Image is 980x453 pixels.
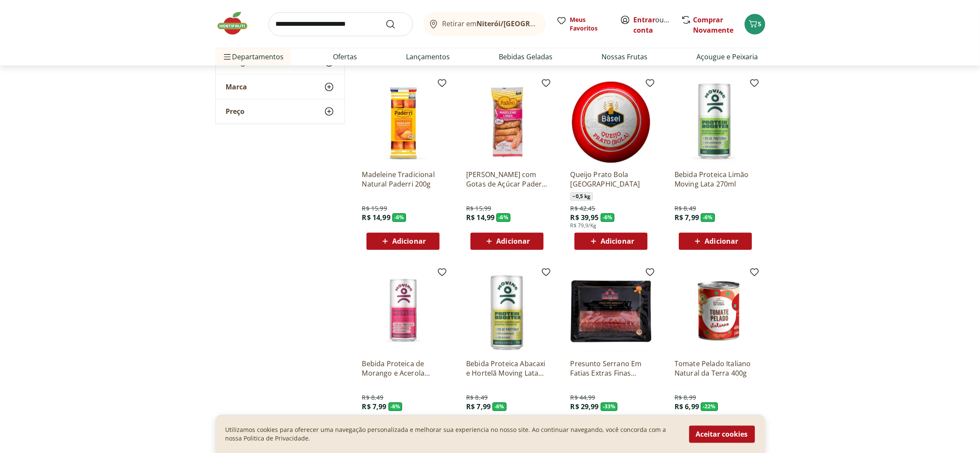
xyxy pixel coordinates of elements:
[466,170,548,189] a: [PERSON_NAME] com Gotas de Açúcar Paderrí Pacote 200g
[466,204,491,213] span: R$ 15,99
[570,402,598,411] span: R$ 29,99
[634,15,672,35] span: ou
[705,238,738,245] span: Adicionar
[366,233,440,250] button: Adicionar
[570,170,652,189] a: Queijo Prato Bola [GEOGRAPHIC_DATA]
[362,204,387,213] span: R$ 15,99
[466,270,548,352] img: Bebida Proteica Abacaxi e Hortelã Moving Lata 270ml
[570,213,598,222] span: R$ 39,95
[496,238,530,245] span: Adicionar
[216,75,345,99] button: Marca
[406,52,450,62] a: Lançamentos
[470,233,543,250] button: Adicionar
[693,15,734,35] a: Comprar Novamente
[601,238,634,245] span: Adicionar
[570,15,610,33] span: Meus Favoritos
[466,393,488,402] span: R$ 8,49
[333,52,357,62] a: Ofertas
[222,46,232,67] button: Menu
[696,52,758,62] a: Açougue e Peixaria
[570,192,592,201] span: ~ 0,5 kg
[570,222,596,229] span: R$ 79,9/Kg
[689,425,755,443] button: Aceitar cookies
[466,359,548,378] a: Bebida Proteica Abacaxi e Hortelã Moving Lata 270ml
[675,204,696,213] span: R$ 8,49
[385,19,406,29] button: Submit Search
[466,213,495,222] span: R$ 14,99
[499,52,553,62] a: Bebidas Geladas
[269,12,413,36] input: search
[675,270,756,352] img: Tomate Pelado Italiano Natural da Terra 400g
[570,393,595,402] span: R$ 44,99
[362,170,444,189] a: Madeleine Tradicional Natural Paderri 200g
[362,213,391,222] span: R$ 14,99
[216,100,345,124] button: Preço
[570,359,652,378] a: Presunto Serrano Em Fatias Extras Finas Haciendas Reserva Pacote 100G
[570,204,595,213] span: R$ 42,45
[675,402,699,411] span: R$ 6,99
[574,233,647,250] button: Adicionar
[675,393,696,402] span: R$ 8,99
[476,19,574,28] b: Niterói/[GEOGRAPHIC_DATA]
[570,270,652,352] img: Presunto Serrano Em Fatias Extras Finas Haciendas Reserva Pacote 100G
[675,170,756,189] a: Bebida Proteica Limão Moving Lata 270ml
[362,402,387,411] span: R$ 7,99
[675,359,756,378] a: Tomate Pelado Italiano Natural da Terra 400g
[215,10,258,36] img: Hortifruti
[392,213,406,222] span: - 6 %
[496,213,510,222] span: - 6 %
[634,15,681,35] a: Criar conta
[679,233,752,250] button: Adicionar
[423,12,546,36] button: Retirar emNiterói/[GEOGRAPHIC_DATA]
[392,238,426,245] span: Adicionar
[362,270,444,352] img: Bebida Proteica de Morango e Acerola Moving Lata 270ml
[362,359,444,378] a: Bebida Proteica de Morango e Acerola Moving Lata 270ml
[634,15,656,24] a: Entrar
[701,402,718,411] span: - 22 %
[492,402,507,411] span: - 6 %
[675,213,699,222] span: R$ 7,99
[701,213,715,222] span: - 6 %
[570,81,652,163] img: Queijo Prato Bola Basel
[601,213,615,222] span: - 6 %
[226,83,247,92] span: Marca
[466,402,491,411] span: R$ 7,99
[556,15,610,33] a: Meus Favoritos
[362,393,384,402] span: R$ 8,49
[226,107,245,116] span: Preço
[675,81,756,163] img: Bebida Proteica Limão Moving Lata 270ml
[226,425,679,443] p: Utilizamos cookies para oferecer uma navegação personalizada e melhorar sua experiencia no nosso ...
[222,46,284,67] span: Departamentos
[466,81,548,163] img: Madeleine Longa com Gotas de Açúcar Paderrí Pacote 200g
[758,20,762,28] span: 5
[362,81,444,163] img: Madeleine Tradicional Natural Paderri 200g
[601,402,618,411] span: - 33 %
[388,402,403,411] span: - 6 %
[745,14,765,34] button: Carrinho
[601,52,647,62] a: Nossas Frutas
[442,20,537,28] span: Retirar em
